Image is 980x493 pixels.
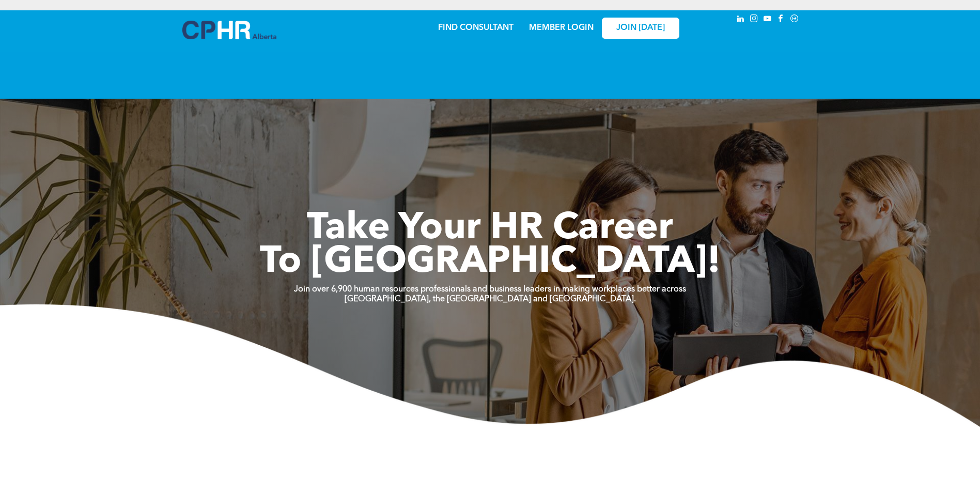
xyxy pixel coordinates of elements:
a: JOIN [DATE] [602,18,679,39]
a: Social network [789,13,800,27]
a: instagram [749,13,760,27]
span: Take Your HR Career [307,210,673,248]
span: JOIN [DATE] [616,23,665,33]
strong: [GEOGRAPHIC_DATA], the [GEOGRAPHIC_DATA] and [GEOGRAPHIC_DATA]. [345,295,636,303]
a: linkedin [735,13,746,27]
a: facebook [775,13,787,27]
a: FIND CONSULTANT [438,24,514,32]
a: youtube [762,13,773,27]
span: To [GEOGRAPHIC_DATA]! [260,244,721,281]
a: MEMBER LOGIN [529,24,594,32]
img: A blue and white logo for cp alberta [182,21,276,39]
strong: Join over 6,900 human resources professionals and business leaders in making workplaces better ac... [294,285,686,294]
